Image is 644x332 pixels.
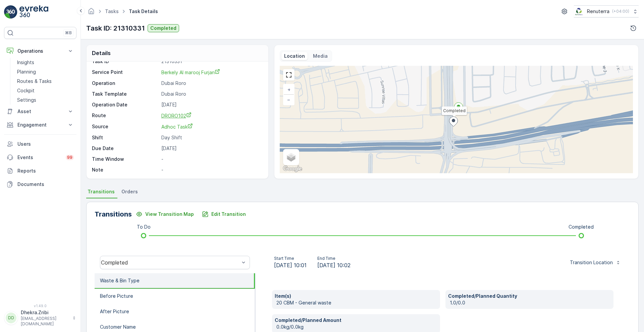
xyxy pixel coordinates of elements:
[274,261,307,269] span: [DATE] 10:01
[448,293,611,299] p: Completed/Planned Quantity
[574,5,639,17] button: Renuterra(+04:00)
[4,178,76,191] a: Documents
[161,91,261,97] p: Dubai Roro
[92,167,159,173] p: Note
[287,87,290,92] span: +
[92,145,159,152] p: Due Date
[17,78,52,85] p: Routes & Tasks
[317,261,351,269] span: [DATE] 10:02
[570,259,613,266] p: Transition Location
[287,97,290,102] span: −
[86,23,145,33] p: Task ID: 21310331
[4,44,76,58] button: Operations
[587,8,609,15] p: Renuterra
[92,123,159,130] p: Source
[17,97,36,103] p: Settings
[101,259,239,266] div: Completed
[4,137,76,151] a: Users
[100,277,140,284] p: Waste & Bin Type
[17,122,63,128] p: Engagement
[17,181,74,188] p: Documents
[566,257,625,268] button: Transition Location
[275,317,437,324] p: Completed/Planned Amount
[92,69,159,76] p: Service Point
[161,123,261,130] a: Adhoc Task
[17,108,63,115] p: Asset
[4,304,76,308] span: v 1.49.0
[145,211,194,218] p: View Transition Map
[19,5,48,19] img: logo_light-DOdMpM7g.png
[4,118,76,132] button: Engagement
[88,188,115,195] span: Transitions
[574,8,584,15] img: Screenshot_2024-07-26_at_13.33.01.png
[92,80,159,87] p: Operation
[14,95,76,105] a: Settings
[569,224,594,230] p: Completed
[132,209,198,220] button: View Transition Map
[275,293,437,299] p: Item(s)
[100,293,133,299] p: Before Picture
[100,324,136,330] p: Customer Name
[161,80,261,87] p: Dubai Roro
[284,70,294,80] a: View Fullscreen
[161,113,192,118] span: DRORO102
[95,209,132,219] p: Transitions
[137,224,151,230] p: To Do
[284,150,299,164] a: Layers
[161,124,193,130] span: Adhoc Task
[92,101,159,108] p: Operation Date
[198,209,250,220] button: Edit Transition
[161,156,261,162] p: -
[4,151,76,164] a: Events99
[67,155,72,160] p: 99
[92,134,159,141] p: Shift
[450,299,611,306] p: 1.0/0.0
[21,309,69,316] p: Dhekra.Zribi
[105,8,119,14] a: Tasks
[284,85,294,95] a: Zoom In
[317,256,351,261] p: End Time
[161,112,261,119] a: DRORO102
[211,211,246,218] p: Edit Transition
[284,95,294,105] a: Zoom Out
[284,53,305,59] p: Location
[17,59,34,66] p: Insights
[14,86,76,95] a: Cockpit
[17,48,63,54] p: Operations
[127,8,159,15] span: Task Details
[612,9,629,14] p: ( +04:00 )
[100,308,129,315] p: After Picture
[14,77,76,86] a: Routes & Tasks
[17,168,74,174] p: Reports
[4,5,17,19] img: logo
[313,53,328,59] p: Media
[17,68,36,75] p: Planning
[161,101,261,108] p: [DATE]
[161,69,220,75] span: Berkely Al marooj Furjan
[92,49,111,57] p: Details
[6,313,16,323] div: DD
[161,145,261,152] p: [DATE]
[21,316,69,327] p: [EMAIL_ADDRESS][DOMAIN_NAME]
[92,156,159,162] p: Time Window
[161,58,261,65] p: 21310331
[4,164,76,178] a: Reports
[88,10,95,16] a: Homepage
[92,112,159,119] p: Route
[92,91,159,97] p: Task Template
[148,24,179,32] button: Completed
[65,30,72,36] p: ⌘B
[150,25,176,32] p: Completed
[274,256,307,261] p: Start Time
[281,164,304,173] img: Google
[281,164,304,173] a: Open this area in Google Maps (opens a new window)
[276,299,437,306] p: 20 CBM - General waste
[14,58,76,67] a: Insights
[17,87,35,94] p: Cockpit
[92,58,159,65] p: Task ID
[121,188,138,195] span: Orders
[17,141,74,147] p: Users
[4,309,76,327] button: DDDhekra.Zribi[EMAIL_ADDRESS][DOMAIN_NAME]
[14,67,76,77] a: Planning
[161,167,261,173] p: -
